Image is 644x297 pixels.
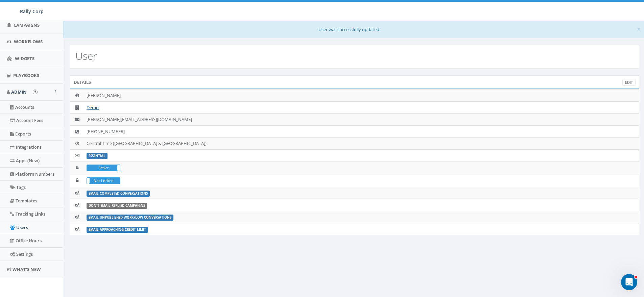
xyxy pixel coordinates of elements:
label: Not Locked [87,178,120,184]
span: Playbooks [13,72,39,78]
iframe: Intercom live chat [621,274,637,290]
a: Edit [622,79,636,86]
label: ESSENTIAL [87,153,108,159]
a: Demo [87,104,99,110]
label: Email Approaching Credit Limit [87,227,148,233]
td: [PHONE_NUMBER] [84,125,639,138]
td: [PERSON_NAME][EMAIL_ADDRESS][DOMAIN_NAME] [84,114,639,126]
div: Details [70,75,639,89]
label: Email Unpublished Workflow Conversations [87,215,173,221]
span: What's New [13,266,41,272]
td: Central Time ([GEOGRAPHIC_DATA] & [GEOGRAPHIC_DATA]) [84,138,639,150]
label: Don't Email Replied Campaigns [87,203,147,209]
button: Close [637,26,641,33]
h2: User [75,50,97,61]
label: Email Completed Conversations [87,191,150,197]
span: Widgets [15,55,34,61]
button: Open In-App Guide [33,90,38,94]
td: [PERSON_NAME] [84,90,639,102]
label: Active [87,165,120,171]
span: Workflows [14,39,43,45]
span: × [637,24,641,34]
div: LockedNot Locked [87,177,120,184]
span: Admin [11,89,27,95]
span: Campaigns [14,22,40,28]
span: Rally Corp [20,8,44,15]
div: ActiveIn Active [87,165,120,172]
